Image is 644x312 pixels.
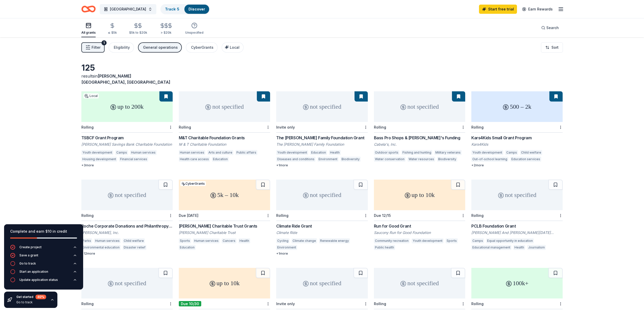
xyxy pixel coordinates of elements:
[16,295,46,299] div: Get started
[276,163,368,167] div: + 1 more
[471,180,563,210] div: not specified
[109,42,134,53] button: Eligibility
[81,31,96,35] div: All grants
[10,277,77,285] button: Update application status
[81,180,173,210] div: not specified
[83,93,99,98] div: Local
[412,238,444,243] div: Youth development
[81,230,173,235] div: [PERSON_NAME], Inc.
[100,4,156,14] button: [GEOGRAPHIC_DATA]
[19,278,58,282] div: Update application status
[143,44,178,51] div: General operations
[374,125,386,129] div: Rolling
[374,157,406,162] div: Water conservation
[543,157,558,162] div: Tutoring
[10,269,77,277] button: Start an application
[179,150,205,155] div: Human services
[374,91,465,122] div: not specified
[81,157,117,162] div: Housing development
[186,42,218,53] button: CyberGrants
[81,302,94,306] div: Rolling
[276,213,288,218] div: Rolling
[276,180,368,210] div: not specified
[276,223,368,229] div: Climate Ride Grant
[81,42,105,53] button: Filter1
[10,261,77,269] button: Go to track
[160,4,210,14] button: Track· 5Discover
[10,253,77,261] button: Save a grant
[81,223,173,229] div: Roche Corporate Donations and Philanthropy (CDP)
[179,125,191,129] div: Rolling
[408,157,435,162] div: Water resources
[446,238,458,243] div: Sports
[138,42,182,53] button: General operations
[471,163,563,167] div: + 2 more
[434,150,462,155] div: Military veterans
[130,150,157,155] div: Human services
[114,44,130,51] div: Eligibility
[541,42,563,53] button: Sort
[519,5,556,14] a: Earn Rewards
[276,268,368,298] div: not specified
[185,31,204,35] div: Unspecified
[505,150,518,155] div: Camps
[179,301,201,306] div: Due 10/30
[374,150,399,155] div: Outdoor sports
[471,223,563,229] div: PCLB Foundation Grant
[319,238,350,243] div: Renewable energy
[81,73,170,85] span: [PERSON_NAME][GEOGRAPHIC_DATA], [GEOGRAPHIC_DATA]
[179,180,270,210] div: 5k – 10k
[374,245,395,250] div: Public health
[222,42,244,53] button: Local
[185,20,204,37] button: Unspecified
[102,40,107,45] div: 1
[159,21,173,37] button: > $20k
[81,125,94,129] div: Rolling
[81,163,173,167] div: + 3 more
[471,91,563,167] a: 500 – 2kRollingKars4Kids Small Grant ProgramKars4KidsYouth developmentCampsChild welfareOut-of-sc...
[16,300,46,304] div: Go to track
[471,157,508,162] div: Out-of-school learning
[188,7,205,11] a: Discover
[10,228,77,234] div: Complete and earn $10 in credit
[374,213,391,218] div: Due 12/15
[179,91,270,122] div: not specified
[179,157,210,162] div: Health care access
[276,142,368,147] div: The [PERSON_NAME] Family Foundation
[513,245,525,250] div: Health
[193,238,220,243] div: Human services
[81,150,113,155] div: Youth development
[340,157,361,162] div: Biodiversity
[81,252,173,256] div: + 12 more
[179,135,270,141] div: M&T Charitable Foundation Grants
[19,245,42,249] div: Create project
[81,135,173,141] div: TSBCF Grant Program
[81,245,121,250] div: Environmental education
[81,73,173,85] div: results
[520,150,542,155] div: Child welfare
[207,150,233,155] div: Arts and culture
[238,238,250,243] div: Health
[276,91,368,122] div: not specified
[123,238,145,243] div: Child welfare
[35,295,46,299] div: 40 %
[374,180,465,210] div: up to 10k
[180,181,206,186] div: CyberGrants
[537,23,563,33] button: Search
[471,125,484,129] div: Rolling
[230,45,239,49] span: Local
[374,91,465,163] a: not specifiedRollingBass Pro Shops & [PERSON_NAME]'s FundingCabela's, Inc.Outdoor sportsFishing a...
[318,157,338,162] div: Environment
[129,31,147,35] div: $5k to $20k
[108,31,117,35] div: ≤ $5k
[437,157,457,162] div: Biodiversity
[108,21,117,37] button: ≤ $5k
[81,63,173,73] div: 125
[276,150,308,155] div: Youth development
[276,157,315,162] div: Diseases and conditions
[329,150,341,155] div: Health
[374,135,465,141] div: Bass Pro Shops & [PERSON_NAME]'s Funding
[81,180,173,256] a: not specifiedRollingRoche Corporate Donations and Philanthropy (CDP)[PERSON_NAME], Inc.ParksHuman...
[19,261,36,266] div: Go to track
[81,213,94,218] div: Rolling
